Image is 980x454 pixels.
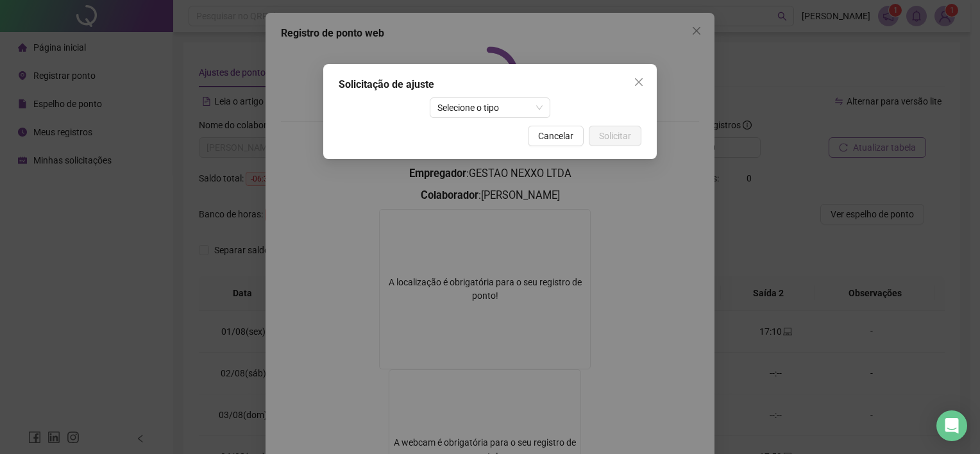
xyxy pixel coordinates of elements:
[339,77,641,92] div: Solicitação de ajuste
[634,77,644,87] span: close
[936,410,967,441] div: Open Intercom Messenger
[437,98,543,117] span: Selecione o tipo
[589,126,641,146] button: Solicitar
[538,129,573,143] span: Cancelar
[629,72,649,92] button: Close
[528,126,584,146] button: Cancelar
